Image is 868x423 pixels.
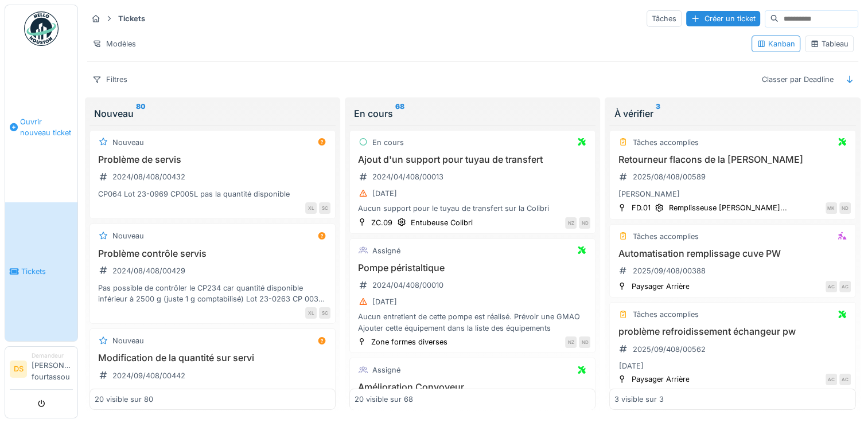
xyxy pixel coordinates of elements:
[632,171,705,182] div: 2025/08/408/00589
[371,336,447,347] div: Zone formes diverses
[95,248,330,259] h3: Problème contrôle servis
[631,374,689,385] div: Paysager Arrière
[95,154,330,165] h3: Problème de servis
[411,217,473,228] div: Entubeuse Colibri
[565,336,577,348] div: NZ
[372,171,443,182] div: 2024/04/408/00013
[579,217,590,229] div: ND
[632,309,698,320] div: Tâches accomplies
[810,38,848,49] div: Tableau
[95,352,330,363] h3: Modification de la quantité sur servi
[632,265,705,276] div: 2025/09/408/00388
[614,189,850,199] div: [PERSON_NAME]
[21,266,73,277] span: Tickets
[579,336,590,348] div: ND
[631,281,689,292] div: Paysager Arrière
[686,11,760,26] div: Créer un ticket
[632,137,698,148] div: Tâches accomplies
[5,52,77,202] a: Ouvrir nouveau ticket
[355,203,590,214] div: Aucun support pour le tuyau de transfert sur la Colibri
[20,116,73,138] span: Ouvrir nouveau ticket
[757,38,795,49] div: Kanban
[614,248,850,259] h3: Automatisation remplissage cuve PW
[136,107,146,120] sup: 80
[372,296,397,307] div: [DATE]
[614,107,851,120] div: À vérifier
[95,387,330,409] div: La quantité contrôlée lors du servi de l'OF0007079 est incorrecte, la quantité du journal J003716...
[87,36,141,52] div: Modèles
[112,335,144,346] div: Nouveau
[826,202,837,214] div: MK
[87,71,133,88] div: Filtres
[372,245,400,256] div: Assigné
[757,71,839,88] div: Classer par Deadline
[839,374,851,385] div: AC
[372,365,400,375] div: Assigné
[355,154,590,165] h3: Ajout d'un support pour tuyau de transfert
[826,281,837,292] div: AC
[647,10,682,27] div: Tâches
[371,217,392,228] div: ZC.09
[632,344,705,355] div: 2025/09/408/00562
[112,171,185,182] div: 2024/08/408/00432
[112,230,144,241] div: Nouveau
[24,11,59,46] img: Badge_color-CXgf-gQk.svg
[112,265,185,276] div: 2024/08/408/00429
[839,202,851,214] div: ND
[655,107,660,120] sup: 3
[355,394,413,405] div: 20 visible sur 68
[319,307,330,319] div: SC
[32,351,73,387] li: [PERSON_NAME] fourtassou
[95,283,330,304] div: Pas possible de contrôler le CP234 car quantité disponible inférieur à 2500 g (juste 1 g comptabi...
[354,107,591,120] div: En cours
[614,394,664,405] div: 3 visible sur 3
[565,217,577,229] div: NZ
[10,351,73,390] a: DS Demandeur[PERSON_NAME] fourtassou
[355,382,590,393] h3: Amélioration Convoyeur
[355,311,590,333] div: Aucun entretient de cette pompe est réalisé. Prévoir une GMAO Ajouter cette équipement dans la li...
[614,326,850,337] h3: problème refroidissement échangeur pw
[372,137,404,148] div: En cours
[632,231,698,242] div: Tâches accomplies
[372,188,397,199] div: [DATE]
[305,307,317,319] div: XL
[112,137,144,148] div: Nouveau
[618,361,643,371] div: [DATE]
[631,202,650,213] div: FD.01
[826,374,837,385] div: AC
[112,370,185,381] div: 2024/09/408/00442
[5,202,77,341] a: Tickets
[305,202,317,214] div: XL
[319,202,330,214] div: SC
[839,281,851,292] div: AC
[614,154,850,165] h3: Retourneur flacons de la [PERSON_NAME]
[94,107,331,120] div: Nouveau
[355,263,590,273] h3: Pompe péristaltique
[372,280,443,291] div: 2024/04/408/00010
[668,202,787,213] div: Remplisseuse [PERSON_NAME]...
[32,351,73,360] div: Demandeur
[10,361,27,378] li: DS
[114,13,150,24] strong: Tickets
[95,394,153,405] div: 20 visible sur 80
[395,107,404,120] sup: 68
[95,189,330,199] div: CP064 Lot 23-0969 CP005L pas la quantité disponible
